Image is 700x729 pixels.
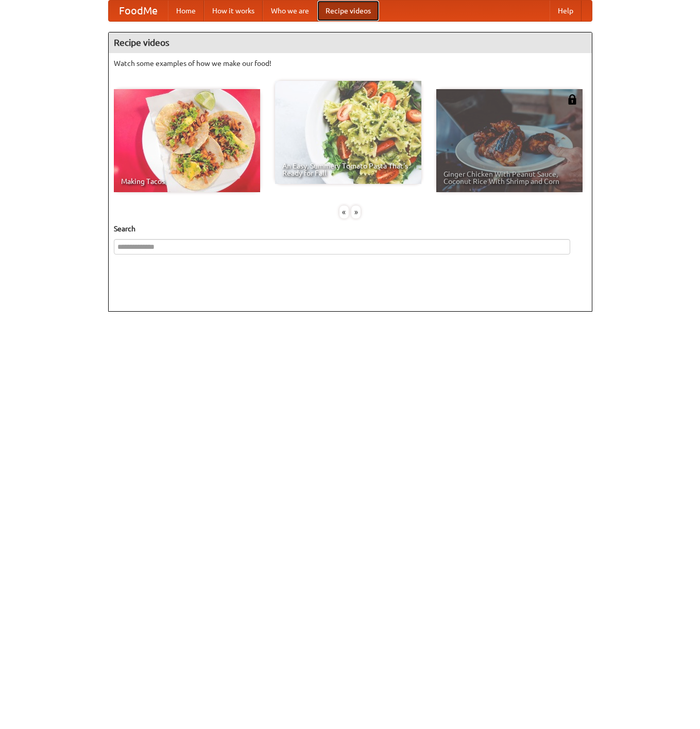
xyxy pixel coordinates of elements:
div: « [339,206,349,218]
img: 483408.png [567,94,577,105]
span: Making Tacos [121,178,253,185]
a: How it works [204,1,263,21]
h5: Search [114,224,587,234]
span: An Easy, Summery Tomato Pasta That's Ready for Fall [282,162,414,177]
a: Home [168,1,204,21]
a: Who we are [263,1,317,21]
a: An Easy, Summery Tomato Pasta That's Ready for Fall [275,81,421,184]
a: FoodMe [109,1,168,21]
p: Watch some examples of how we make our food! [114,58,587,69]
a: Recipe videos [317,1,379,21]
a: Help [550,1,582,21]
div: » [351,206,361,218]
h4: Recipe videos [109,32,592,53]
a: Making Tacos [114,89,260,192]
